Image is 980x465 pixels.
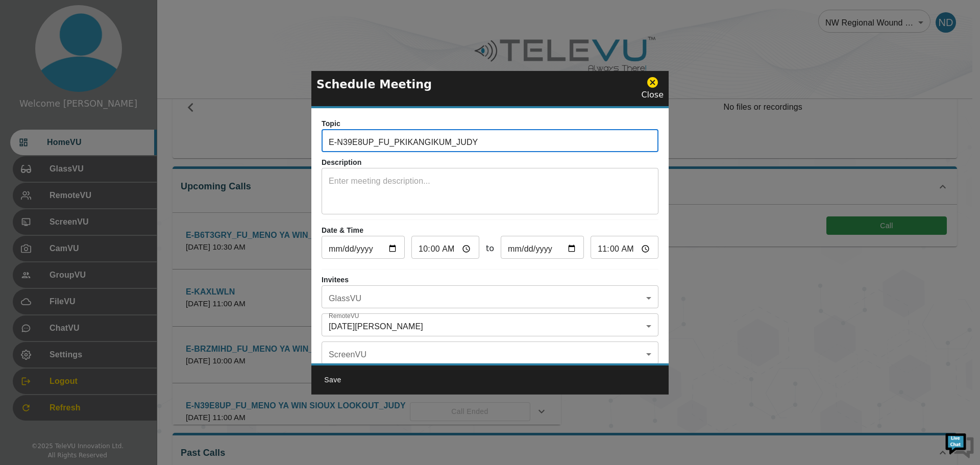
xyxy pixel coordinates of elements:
textarea: Type your message and hit 'Enter' [5,279,194,314]
div: ​ [322,288,658,308]
div: Close [641,76,664,101]
button: Save [316,371,349,389]
div: [DATE][PERSON_NAME] [322,316,658,336]
img: d_736959983_company_1615157101543_736959983 [17,47,43,73]
img: Chat Widget [944,429,975,460]
p: Topic [322,118,658,129]
p: Date & Time [322,225,658,236]
div: Chat with us now [53,54,171,67]
p: Invitees [322,275,658,285]
span: We're online! [59,129,141,232]
p: Description [322,157,658,168]
div: ​ [322,344,658,364]
span: to [486,242,494,255]
p: Schedule Meeting [316,76,432,93]
div: Minimize live chat window [167,5,192,30]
